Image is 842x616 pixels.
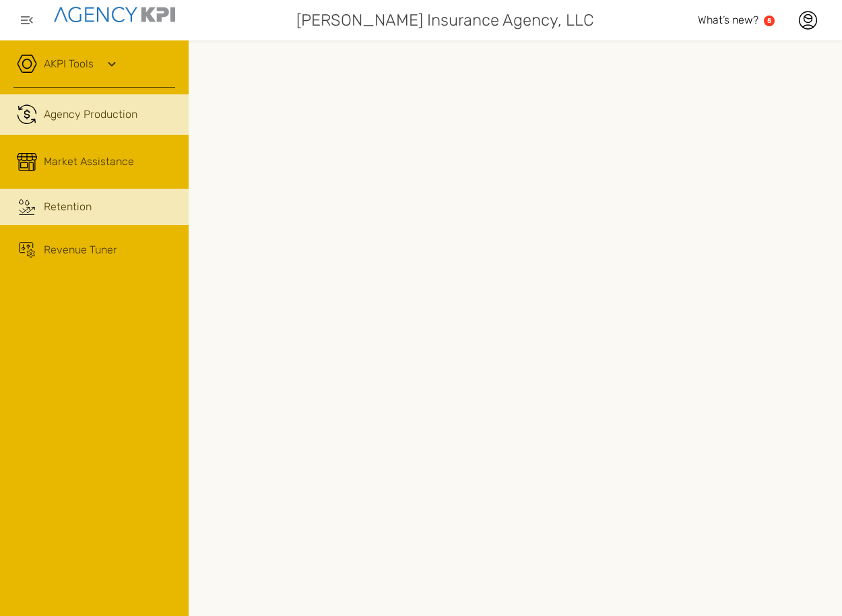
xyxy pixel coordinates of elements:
[44,56,94,72] a: AKPI Tools
[44,106,137,123] div: Agency Production
[767,17,771,24] text: 5
[44,199,92,215] div: Retention
[44,154,134,170] div: Market Assistance
[296,8,594,32] span: [PERSON_NAME] Insurance Agency, LLC
[764,16,775,26] a: 5
[54,7,175,22] img: agencykpi-logo-550x69-2d9e3fa8.png
[698,13,758,26] span: What’s new?
[44,242,117,258] div: Revenue Tuner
